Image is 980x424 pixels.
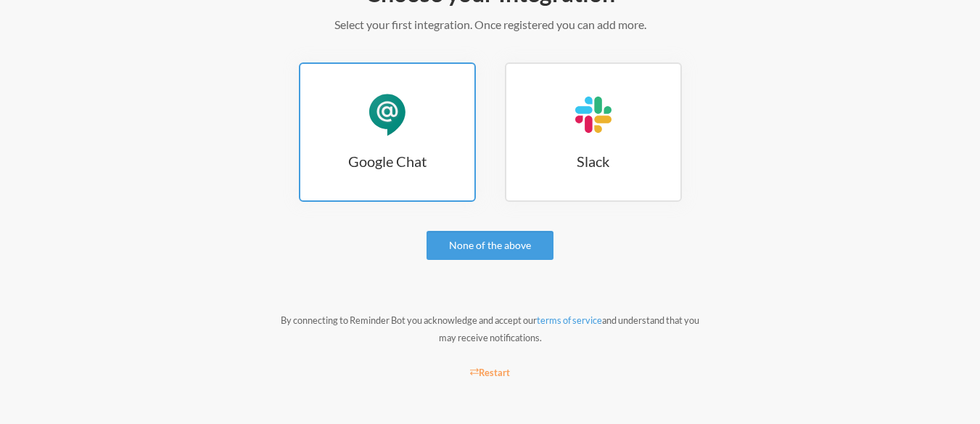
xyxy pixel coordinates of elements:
[537,314,602,326] a: terms of service
[281,314,699,343] small: By connecting to Reminder Bot you acknowledge and accept our and understand that you may receive ...
[427,231,553,260] a: None of the above
[70,16,911,33] p: Select your first integration. Once registered you can add more.
[506,151,680,171] h3: Slack
[300,151,474,171] h3: Google Chat
[470,367,511,378] small: Restart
